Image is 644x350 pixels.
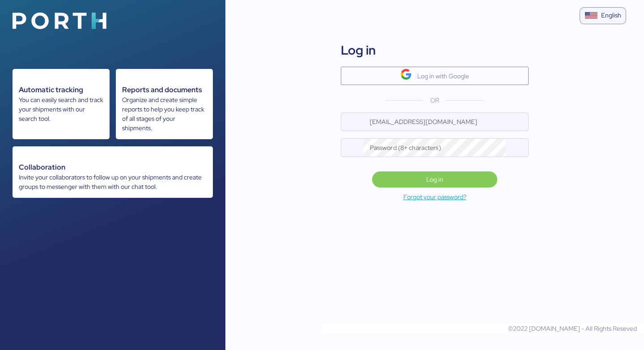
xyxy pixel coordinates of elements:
div: Log in with Google [417,71,469,81]
button: Log in with Google [341,67,529,85]
input: name@company.com [364,113,528,131]
div: Invite your collaborators to follow up on your shipments and create groups to messenger with them... [19,173,207,192]
div: Collaboration [19,162,207,173]
span: OR [430,96,439,105]
div: Reports and documents [122,85,207,95]
input: Password (8+ characters) [364,139,506,157]
div: Organize and create simple reports to help you keep track of all stages of your shipments. [122,95,207,133]
button: Log in [372,171,498,188]
div: You can easily search and track your shipments with our search tool. [19,95,103,124]
a: Forgot your password? [225,192,644,202]
div: Automatic tracking [19,85,103,95]
div: Log in [341,41,376,60]
span: Log in [426,174,443,185]
div: English [601,11,621,20]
